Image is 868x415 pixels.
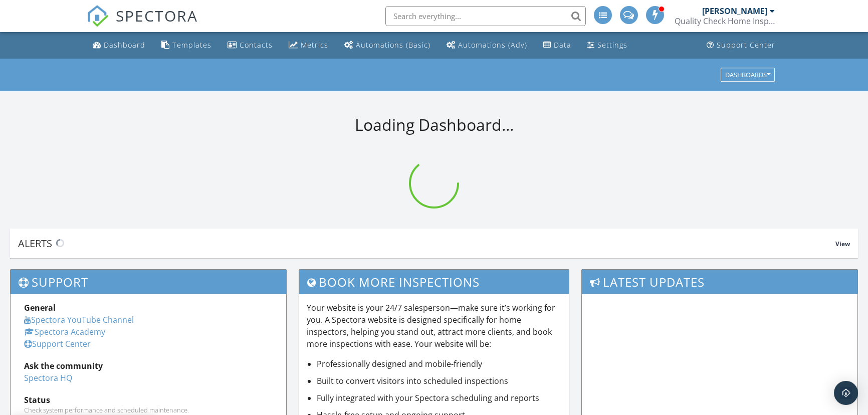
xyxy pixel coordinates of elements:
div: Ask the community [24,360,273,372]
div: Support Center [717,40,775,50]
span: View [835,240,850,248]
div: Dashboard [104,40,145,50]
h3: Latest Updates [582,270,857,294]
a: Settings [583,36,631,55]
p: Your website is your 24/7 salesperson—make sure it’s working for you. A Spectora website is desig... [307,302,561,350]
strong: General [24,302,56,313]
a: Metrics [285,36,332,55]
a: Spectora YouTube Channel [24,314,134,325]
div: Data [554,40,571,50]
li: Professionally designed and mobile-friendly [317,358,561,370]
div: Templates [172,40,211,50]
a: Contacts [224,36,277,55]
a: Data [539,36,575,55]
li: Built to convert visitors into scheduled inspections [317,375,561,387]
a: SPECTORA [87,14,198,35]
a: Support Center [24,338,91,349]
span: SPECTORA [116,5,198,26]
div: Dashboards [725,71,770,78]
div: Alerts [18,237,835,250]
a: Automations (Basic) [340,36,435,55]
div: Settings [597,40,627,50]
div: Open Intercom Messenger [834,381,858,405]
div: Contacts [240,40,273,50]
h3: Book More Inspections [299,270,569,294]
a: Dashboard [89,36,149,55]
div: Metrics [301,40,328,50]
div: Automations (Basic) [356,40,430,50]
img: The Best Home Inspection Software - Spectora [87,5,109,27]
a: Spectora HQ [24,372,72,383]
a: Support Center [703,36,779,55]
a: Templates [157,36,215,55]
a: Automations (Advanced) [443,36,531,55]
div: Status [24,394,273,406]
a: Spectora Academy [24,326,105,337]
div: Check system performance and scheduled maintenance. [24,406,273,414]
h3: Support [11,270,286,294]
div: Quality Check Home Inspection [675,16,775,26]
input: Search everything... [385,6,586,26]
li: Fully integrated with your Spectora scheduling and reports [317,392,561,404]
button: Dashboards [721,68,775,82]
div: [PERSON_NAME] [702,6,767,16]
div: Automations (Adv) [458,40,527,50]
